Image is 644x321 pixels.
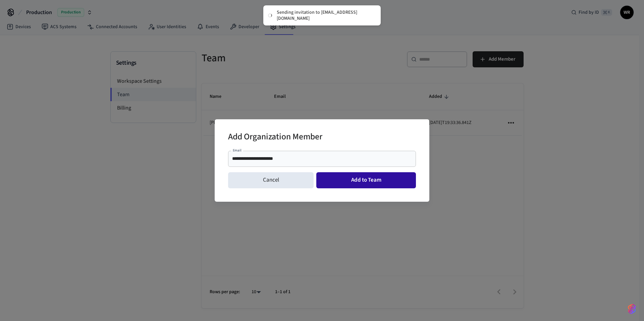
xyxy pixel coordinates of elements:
h2: Add Organization Member [228,127,322,148]
button: Add to Team [316,172,416,188]
img: SeamLogoGradient.69752ec5.svg [628,304,636,314]
div: Sending invitation to [EMAIL_ADDRESS][DOMAIN_NAME] [277,9,374,21]
label: Email [233,148,241,153]
button: Cancel [228,172,314,188]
